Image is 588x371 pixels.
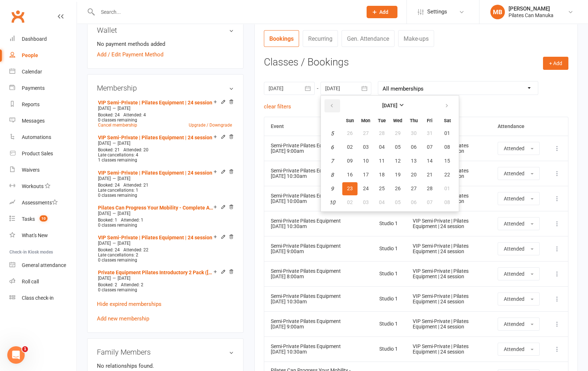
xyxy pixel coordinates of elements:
[406,141,421,154] button: 06
[390,168,405,181] button: 19
[498,167,540,180] button: Attended
[379,346,400,352] div: Studio 1
[411,199,417,205] span: 06
[9,7,27,25] a: Clubworx
[22,85,45,91] div: Payments
[504,246,524,252] span: Attended
[9,47,77,64] a: People
[427,185,433,191] span: 28
[22,183,44,189] div: Workouts
[22,216,35,222] div: Tasks
[427,172,433,177] span: 21
[363,158,369,164] span: 10
[444,158,450,164] span: 15
[22,167,40,173] div: Waivers
[438,141,457,154] button: 08
[22,232,48,238] div: What's New
[406,182,421,195] button: 27
[96,105,234,111] div: —
[406,127,421,140] button: 30
[9,80,77,96] a: Payments
[347,199,353,205] span: 02
[98,147,120,152] span: Booked: 21
[490,5,505,19] div: MB
[9,257,77,274] a: General attendance kiosk mode
[379,271,400,276] div: Studio 1
[271,294,366,299] div: Semi-Private Pilates Equipment
[123,112,146,117] span: Attended: 4
[98,135,212,140] a: VIP Semi-Private | Pilates Equipment | 24 session
[422,127,437,140] button: 31
[395,130,401,136] span: 29
[121,218,143,223] span: Attended: 1
[189,123,232,128] a: Upgrade / Downgrade
[342,182,358,195] button: 23
[367,6,397,18] button: Add
[98,282,117,287] span: Booked: 2
[498,343,540,356] button: Attended
[97,301,162,307] a: Hide expired memberships
[504,296,524,302] span: Attended
[438,155,457,168] button: 15
[413,294,485,305] div: VIP Semi-Private | Pilates Equipment | 24 session
[374,155,389,168] button: 11
[271,168,366,173] div: Semi-Private Pilates Equipment
[411,185,417,191] span: 27
[98,252,232,258] div: Late cancellations: 2
[390,127,405,140] button: 29
[504,221,524,227] span: Attended
[98,188,232,193] div: Late cancellations: 1
[22,69,42,75] div: Calendar
[390,196,405,209] button: 05
[98,123,137,128] a: Cancel membership
[413,344,485,355] div: VIP Semi-Private | Pilates Equipment | 24 session
[98,287,137,292] span: 0 classes remaining
[123,183,148,188] span: Attended: 21
[118,211,130,216] span: [DATE]
[382,103,397,108] strong: [DATE]
[498,267,540,280] button: Attended
[347,130,353,136] span: 26
[264,311,373,336] td: [DATE] 9:00am
[347,158,353,164] span: 09
[98,193,137,198] span: 0 classes remaining
[378,118,386,123] small: Tuesday
[444,144,450,150] span: 08
[379,221,400,226] div: Studio 1
[98,117,137,123] span: 0 classes remaining
[9,31,77,47] a: Dashboard
[379,296,400,302] div: Studio 1
[358,196,373,209] button: 03
[422,168,437,181] button: 21
[358,155,373,168] button: 10
[379,199,385,205] span: 04
[303,30,338,47] a: Recurring
[97,84,234,92] h3: Membership
[395,185,401,191] span: 26
[97,362,234,370] p: No relationships found.
[390,141,405,154] button: 05
[98,270,213,275] a: Private Equipment Pilates Introductory 2 Pack ([MEDICAL_DATA])
[264,161,373,186] td: [DATE] 10:30am
[40,215,48,222] span: 10
[363,130,369,136] span: 27
[98,141,111,146] span: [DATE]
[9,162,77,178] a: Waivers
[413,268,485,280] div: VIP Semi-Private | Pilates Equipment | 24 session
[411,172,417,177] span: 20
[374,141,389,154] button: 04
[374,182,389,195] button: 25
[96,275,234,281] div: —
[427,130,433,136] span: 31
[411,144,417,150] span: 06
[22,279,39,284] div: Roll call
[543,57,568,70] button: + Add
[491,117,546,136] th: Attendance
[98,218,117,223] span: Booked: 1
[363,172,369,177] span: 17
[96,140,234,146] div: —
[264,136,373,161] td: [DATE] 9:00am
[413,243,485,255] div: VIP Semi-Private | Pilates Equipment | 24 session
[9,178,77,195] a: Workouts
[395,144,401,150] span: 05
